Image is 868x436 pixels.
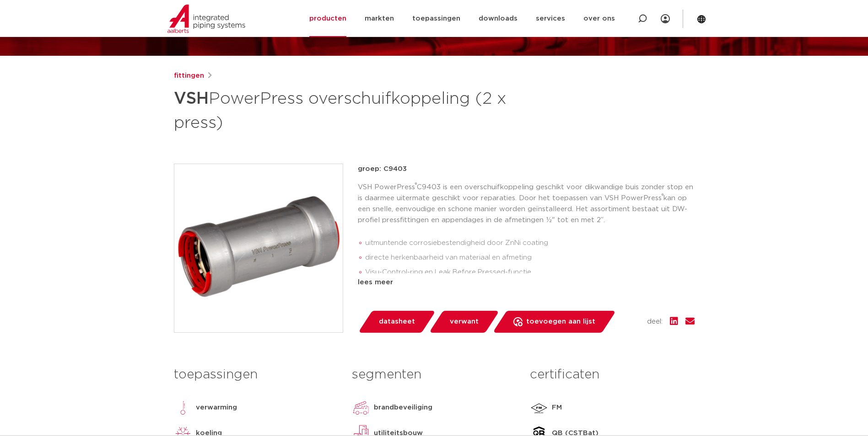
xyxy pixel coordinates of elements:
[365,265,695,280] li: Visu-Control-ring en Leak Before Pressed-functie
[552,402,562,413] p: FM
[174,90,209,107] strong: VSH
[365,250,695,265] li: directe herkenbaarheid van materiaal en afmeting
[174,164,343,332] img: Product Image for VSH PowerPress overschuifkoppeling (2 x press)
[352,366,516,384] h3: segmenten
[174,70,204,81] a: fittingen
[358,164,695,175] p: groep: C9403
[358,182,695,226] p: VSH PowerPress C9403 is een overschuifkoppeling geschikt voor dikwandige buis zonder stop en is d...
[450,314,479,329] span: verwant
[429,311,499,333] a: verwant
[526,314,595,329] span: toevoegen aan lijst
[174,399,192,417] img: verwarming
[358,311,436,333] a: datasheet
[196,402,237,413] p: verwarming
[415,182,417,187] sup: ®
[662,193,663,198] sup: ®
[530,399,548,417] img: FM
[365,236,695,250] li: uitmuntende corrosiebestendigheid door ZnNi coating
[374,402,432,413] p: brandbeveiliging
[174,366,338,384] h3: toepassingen
[358,277,695,288] div: lees meer
[379,314,415,329] span: datasheet
[647,316,663,327] span: deel:
[174,85,518,134] h1: PowerPress overschuifkoppeling (2 x press)
[530,366,694,384] h3: certificaten
[352,399,370,417] img: brandbeveiliging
